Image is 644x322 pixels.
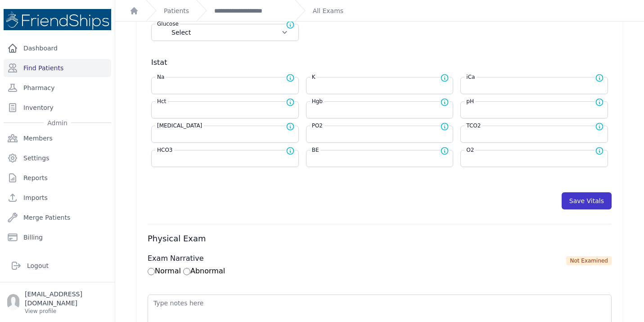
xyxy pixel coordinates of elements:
label: [MEDICAL_DATA] [155,122,204,131]
a: Members [4,129,111,147]
a: Find Patients [4,59,111,77]
label: BE [310,146,321,155]
a: [EMAIL_ADDRESS][DOMAIN_NAME] View profile [7,290,108,315]
label: HCO3 [155,146,174,155]
p: View profile [25,308,108,315]
label: Normal [148,267,181,275]
label: PO2 [310,122,324,131]
h3: Istat [151,57,612,68]
label: Na [155,73,166,82]
label: pH [464,98,476,107]
input: Abnormal [183,268,190,275]
a: All Exams [313,6,343,15]
img: Medical Missions EMR [4,9,111,30]
a: Billing [4,228,111,246]
a: Organizations [4,248,111,266]
label: iCa [464,73,477,82]
h3: Physical Exam [148,233,612,244]
label: O2 [464,146,476,155]
a: Pharmacy [4,79,111,97]
a: Dashboard [4,39,111,57]
input: Normal [148,268,155,275]
a: Patients [164,6,189,15]
button: Save Vitals [562,192,612,209]
label: TCO2 [464,122,482,131]
h3: Exam Narrative [148,253,559,264]
a: Merge Patients [4,209,111,227]
label: Hct [155,98,168,107]
a: Inventory [4,99,111,117]
span: Not Examined [566,256,612,265]
label: Abnormal [183,267,225,275]
span: Admin [44,118,71,127]
p: [EMAIL_ADDRESS][DOMAIN_NAME] [25,290,108,308]
a: Reports [4,169,111,187]
a: Logout [7,257,108,275]
label: Glucose [155,20,180,29]
label: Hgb [310,98,324,107]
a: Settings [4,149,111,167]
a: Imports [4,189,111,207]
label: K [310,73,317,82]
